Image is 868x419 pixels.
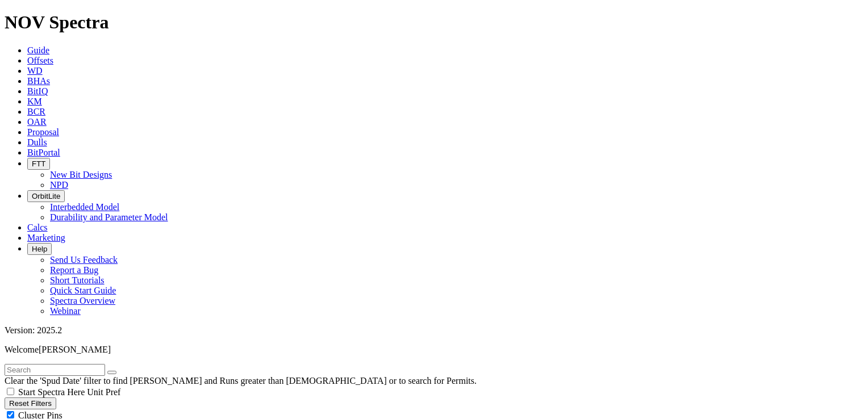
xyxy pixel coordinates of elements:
[27,66,43,76] a: WD
[50,212,168,222] a: Durability and Parameter Model
[5,345,863,355] p: Welcome
[5,364,105,376] input: Search
[27,137,47,147] a: Dulls
[27,97,42,106] a: KM
[32,245,47,253] span: Help
[27,127,59,137] a: Proposal
[5,12,863,33] h1: NOV Spectra
[50,170,112,179] a: New Bit Designs
[27,233,65,242] a: Marketing
[27,158,50,170] button: FTT
[27,148,60,157] a: BitPortal
[39,345,111,354] span: [PERSON_NAME]
[32,192,60,200] span: OrbitLite
[50,202,119,212] a: Interbedded Model
[18,387,85,397] span: Start Spectra Here
[27,117,47,127] a: OAR
[5,325,863,336] div: Version: 2025.2
[7,388,14,395] input: Start Spectra Here
[5,397,56,409] button: Reset Filters
[50,180,68,190] a: NPD
[50,255,118,265] a: Send Us Feedback
[32,160,45,168] span: FTT
[27,45,49,55] a: Guide
[50,286,116,295] a: Quick Start Guide
[27,56,53,65] a: Offsets
[50,296,115,305] a: Spectra Overview
[27,243,52,255] button: Help
[50,275,105,285] a: Short Tutorials
[87,387,120,397] span: Unit Pref
[5,376,477,386] span: Clear the 'Spud Date' filter to find [PERSON_NAME] and Runs greater than [DEMOGRAPHIC_DATA] or to...
[50,306,81,316] a: Webinar
[50,265,98,275] a: Report a Bug
[27,107,45,116] a: BCR
[27,190,65,202] button: OrbitLite
[27,223,48,232] a: Calcs
[27,76,50,86] a: BHAs
[27,86,48,96] a: BitIQ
